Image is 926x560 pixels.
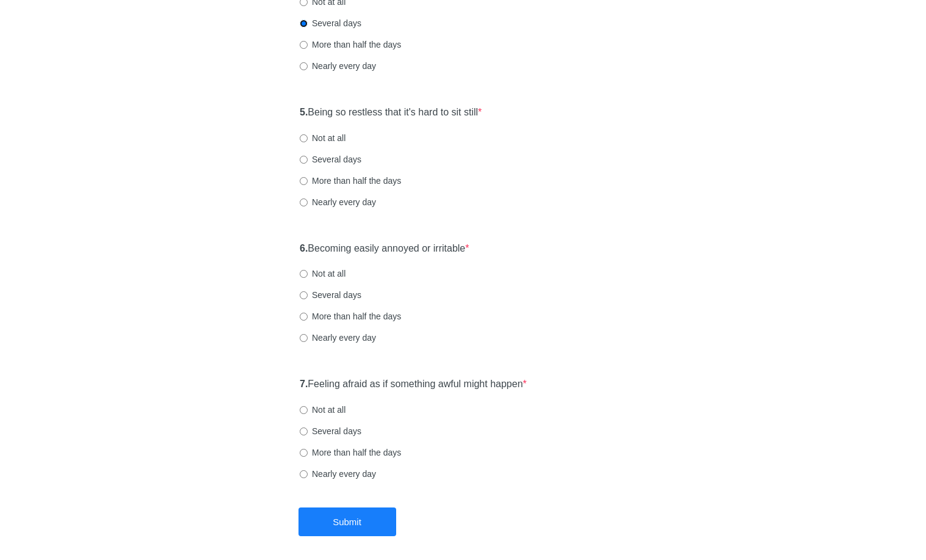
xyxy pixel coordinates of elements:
[300,17,361,29] label: Several days
[300,242,469,256] label: Becoming easily annoyed or irritable
[300,446,401,459] label: More than half the days
[300,107,308,117] strong: 5.
[300,267,345,280] label: Not at all
[300,62,308,70] input: Nearly every day
[300,379,308,389] strong: 7.
[300,243,308,253] strong: 6.
[300,310,401,322] label: More than half the days
[300,196,376,208] label: Nearly every day
[300,406,308,414] input: Not at all
[300,427,308,435] input: Several days
[300,153,361,165] label: Several days
[300,132,345,144] label: Not at all
[300,404,345,416] label: Not at all
[300,106,482,120] label: Being so restless that it's hard to sit still
[300,156,308,164] input: Several days
[300,470,308,478] input: Nearly every day
[300,198,308,206] input: Nearly every day
[300,425,361,437] label: Several days
[300,177,308,185] input: More than half the days
[300,313,308,321] input: More than half the days
[300,289,361,301] label: Several days
[300,20,308,27] input: Several days
[300,175,401,187] label: More than half the days
[300,60,376,72] label: Nearly every day
[300,291,308,299] input: Several days
[300,468,376,480] label: Nearly every day
[300,377,527,391] label: Feeling afraid as if something awful might happen
[300,270,308,278] input: Not at all
[300,334,308,342] input: Nearly every day
[300,449,308,457] input: More than half the days
[300,41,308,49] input: More than half the days
[300,38,401,51] label: More than half the days
[300,332,376,344] label: Nearly every day
[298,507,396,536] button: Submit
[300,134,308,142] input: Not at all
